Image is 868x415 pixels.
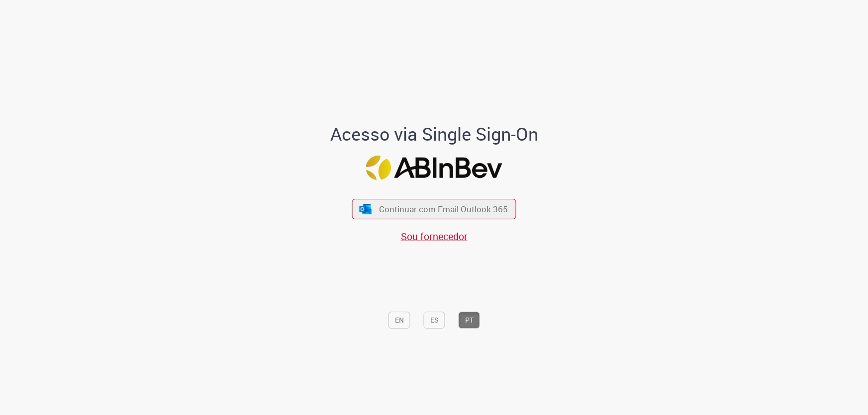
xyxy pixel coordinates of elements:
button: EN [388,312,410,329]
button: ES [424,312,445,329]
button: PT [459,312,480,329]
a: Sou fornecedor [401,230,468,243]
h1: Acesso via Single Sign-On [296,124,572,144]
img: ícone Azure/Microsoft 360 [358,204,372,214]
button: ícone Azure/Microsoft 360 Continuar com Email Outlook 365 [352,199,516,219]
img: Logo ABInBev [366,156,502,180]
span: Continuar com Email Outlook 365 [379,203,508,215]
